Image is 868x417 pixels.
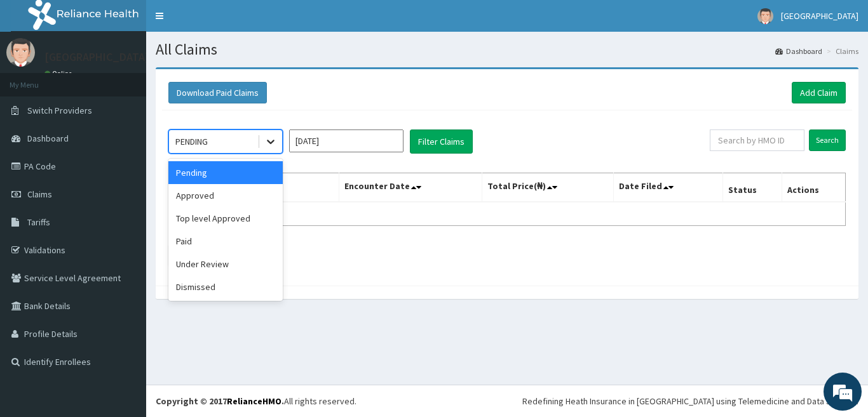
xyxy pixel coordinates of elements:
div: Redefining Heath Insurance in [GEOGRAPHIC_DATA] using Telemedicine and Data Science! [522,395,858,407]
span: Claims [27,189,52,200]
div: Approved [168,184,283,207]
span: Switch Providers [27,105,92,116]
a: Add Claim [792,82,846,103]
div: Pending [168,161,283,184]
h1: All Claims [156,41,858,58]
li: Claims [824,46,858,56]
th: Actions [782,173,845,202]
div: Paid [168,230,283,253]
div: PENDING [175,135,208,148]
p: [GEOGRAPHIC_DATA] [44,51,149,63]
div: Top level Approved [168,207,283,230]
div: Dismissed [168,275,283,298]
input: Search by HMO ID [710,129,804,151]
th: Total Price(₦) [482,173,614,202]
th: Status [723,173,782,202]
a: Dashboard [775,46,822,56]
th: Encounter Date [339,173,482,202]
input: Select Month and Year [289,129,403,152]
span: Tariffs [27,216,50,228]
span: Dashboard [27,133,69,144]
img: User Image [6,38,35,67]
footer: All rights reserved. [146,385,868,417]
img: User Image [757,8,773,24]
button: Download Paid Claims [168,82,267,103]
strong: Copyright © 2017 . [156,395,284,407]
a: Online [44,69,75,78]
input: Search [809,129,846,151]
a: RelianceHMO [227,395,281,407]
div: Under Review [168,253,283,275]
span: [GEOGRAPHIC_DATA] [781,10,858,22]
button: Filter Claims [410,129,473,154]
th: Date Filed [614,173,723,202]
